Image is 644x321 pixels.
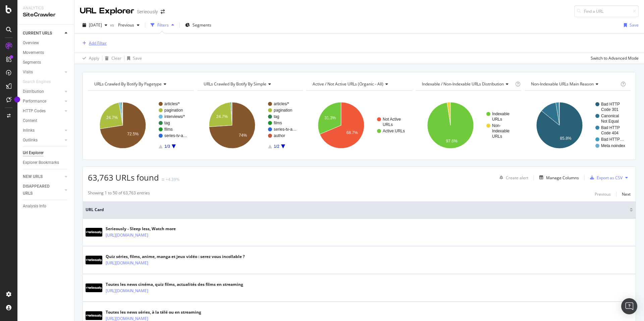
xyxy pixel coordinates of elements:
text: Indexable [492,112,509,116]
svg: A chart. [525,96,631,154]
a: CURRENT URLS [23,30,63,37]
span: Non-Indexable URLs Main Reason [531,81,594,87]
span: Active / Not Active URLs (organic - all) [313,81,383,87]
div: Manage Columns [546,175,579,181]
text: interviews/* [164,114,185,119]
text: pagination [274,108,292,113]
text: 74% [239,133,247,138]
div: A chart. [88,96,194,154]
h4: URLs Crawled By Botify By simple [202,79,297,89]
text: 1/3 [164,144,170,149]
span: URLs Crawled By Botify By simple [204,81,266,87]
div: Quiz séries, films, anime, manga et jeux vidéo : serez vous incollable ? [106,254,245,260]
span: URLs Crawled By Botify By pagetype [94,81,162,87]
text: Not Active [383,117,401,122]
div: Movements [23,49,44,56]
div: Serieously [137,8,158,15]
span: Previous [115,22,134,28]
div: Open Intercom Messenger [621,298,637,314]
button: Apply [80,53,99,64]
a: Analysis Info [23,203,69,210]
div: arrow-right-arrow-left [161,9,165,14]
text: 68.7% [346,130,358,135]
button: Previous [595,190,611,198]
text: Indexable [492,129,509,133]
text: 97.6% [446,139,457,143]
text: tag [274,114,279,119]
text: 24.7% [106,115,118,120]
button: Filters [148,20,177,30]
a: NEW URLS [23,173,63,180]
button: Previous [115,20,142,30]
div: Search Engines [23,78,51,85]
h4: Non-Indexable URLs Main Reason [530,79,619,89]
text: series-tv-a… [164,133,187,138]
text: URLs [492,134,502,139]
div: Analysis Info [23,203,46,210]
text: films [274,121,282,125]
input: Find a URL [574,5,639,17]
span: 63,763 URLs found [88,172,159,183]
svg: A chart. [306,96,412,154]
span: vs [110,22,115,28]
div: Toutes les news séries, à la télé ou en streaming [106,309,201,315]
button: [DATE] [80,20,110,30]
a: [URL][DOMAIN_NAME] [106,260,148,266]
text: Code 301 [601,107,619,112]
div: Analytics [23,5,69,11]
h4: Indexable / Non-Indexable URLs Distribution [421,79,514,89]
text: Not Equal [601,119,619,124]
a: Performance [23,98,63,105]
text: pagination [164,108,183,113]
a: Overview [23,40,69,47]
a: Outlinks [23,137,63,144]
text: Meta noindex [601,143,625,148]
a: DISAPPEARED URLS [23,183,63,197]
a: Explorer Bookmarks [23,159,69,166]
div: Showing 1 to 50 of 63,763 entries [88,190,150,198]
span: Indexable / Non-Indexable URLs distribution [422,81,504,87]
div: Save [630,22,639,28]
div: Outlinks [23,137,38,144]
h4: Active / Not Active URLs [311,79,406,89]
text: tag [164,121,170,125]
div: CURRENT URLS [23,30,52,37]
div: Switch to Advanced Mode [591,55,639,61]
a: [URL][DOMAIN_NAME] [106,287,148,294]
div: Save [133,55,142,61]
div: Toutes les news cinéma, quiz films, actualités des films en streaming [106,281,243,287]
text: Bad HTTP… [601,137,624,142]
button: Add Filter [80,39,107,47]
a: Url Explorer [23,149,69,156]
text: Active URLs [383,129,405,133]
button: Segments [182,20,214,30]
button: Clear [102,53,121,64]
div: HTTP Codes [23,108,46,115]
img: Equal [162,179,164,181]
button: Next [622,190,631,198]
text: URLs [492,117,502,122]
a: Content [23,117,69,124]
a: Movements [23,49,69,56]
text: articles/* [164,102,180,106]
div: Filters [157,22,169,28]
div: URL Explorer [80,5,134,17]
div: Visits [23,69,33,76]
h4: URLs Crawled By Botify By pagetype [93,79,188,89]
a: Inlinks [23,127,63,134]
text: Code 404 [601,131,619,135]
text: series-tv-a… [274,127,297,132]
img: main image [86,311,102,320]
svg: A chart. [197,96,303,154]
span: 2025 Sep. 2nd [89,22,102,28]
div: Content [23,117,37,124]
div: SiteCrawler [23,11,69,19]
div: Inlinks [23,127,35,134]
div: Performance [23,98,46,105]
div: Serieously - Sleep less, Watch more [106,226,176,232]
text: films [164,127,173,132]
span: Segments [193,22,211,28]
